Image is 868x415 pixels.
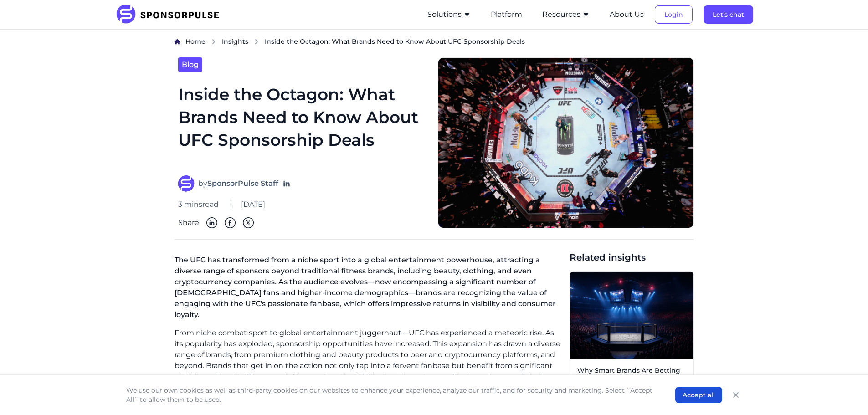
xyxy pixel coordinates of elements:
[178,175,195,192] img: SponsorPulse Staff
[438,57,694,228] img: Getty Images courtesy of ufc.com https://www.ufc.com/octagon
[222,37,248,46] span: Insights
[198,178,278,189] span: by
[265,37,525,46] span: Inside the Octagon: What Brands Need to Know About UFC Sponsorship Deals
[254,39,259,45] img: chevron right
[491,10,522,19] a: Platform
[675,387,722,403] button: Accept all
[570,251,694,264] span: Related insights
[729,389,742,401] button: Close
[610,9,644,20] button: About Us
[175,251,562,328] p: The UFC has transformed from a niche sport into a global entertainment powerhouse, attracting a d...
[243,217,254,228] img: Twitter
[282,179,291,188] a: Follow on LinkedIn
[610,10,644,19] a: About Us
[178,199,219,210] span: 3 mins read
[185,37,205,46] a: Home
[207,179,278,188] strong: SponsorPulse Staff
[570,272,693,359] img: AI generated image
[225,217,236,228] img: Facebook
[570,271,694,413] a: Why Smart Brands Are Betting Billions on UFC: The Data Speaks VolumesRead more
[211,39,216,45] img: chevron right
[542,9,590,20] button: Resources
[491,9,522,20] button: Platform
[704,10,753,19] a: Let's chat
[126,386,657,404] p: We use our own cookies as well as third-party cookies on our websites to enhance your experience,...
[178,217,199,228] span: Share
[655,10,693,19] a: Login
[178,83,427,164] h1: Inside the Octagon: What Brands Need to Know About UFC Sponsorship Deals
[222,37,248,46] a: Insights
[241,199,265,210] span: [DATE]
[655,5,693,24] button: Login
[178,57,202,72] a: Blog
[577,366,686,393] span: Why Smart Brands Are Betting Billions on UFC: The Data Speaks Volumes
[427,9,471,20] button: Solutions
[175,328,562,393] p: From niche combat sport to global entertainment juggernaut—UFC has experienced a meteoric rise. A...
[206,217,217,228] img: Linkedin
[185,37,205,46] span: Home
[175,39,180,45] img: Home
[704,5,753,24] button: Let's chat
[115,5,226,25] img: SponsorPulse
